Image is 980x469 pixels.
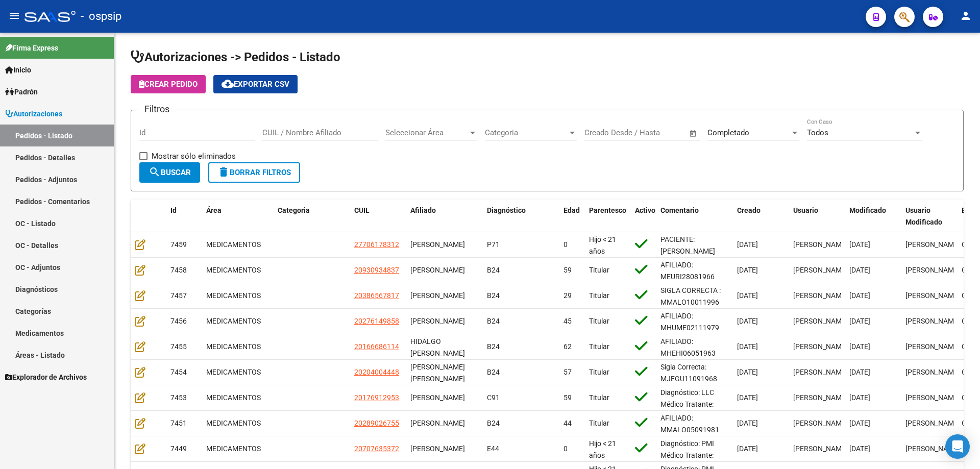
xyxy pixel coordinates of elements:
span: [PERSON_NAME] [905,419,960,427]
span: AFILIADO: MHUME02111979 Médico Tratante: [PERSON_NAME] TEL:[PHONE_NUMBER] Mail: [EMAIL_ADDRESS][D... [660,312,722,448]
span: 7457 [170,291,187,300]
datatable-header-cell: Modificado [845,200,901,233]
span: [DATE] [737,368,758,376]
span: Id [170,206,177,214]
span: [PERSON_NAME] [905,317,960,325]
span: CUIL [354,206,370,214]
span: Firma Express [5,42,58,54]
span: Comentario [660,206,699,214]
span: 62 [563,342,572,351]
span: [PERSON_NAME] [410,266,465,274]
span: [DATE] [737,419,758,427]
span: 0 [563,445,568,453]
span: 20176912953 [354,393,399,402]
span: 20289026755 [354,419,399,427]
span: HIDALGO [PERSON_NAME] [410,337,465,357]
span: [DATE] [737,240,758,249]
datatable-header-cell: Activo [631,200,656,233]
span: [PERSON_NAME] [PERSON_NAME] [410,363,465,383]
span: [PERSON_NAME] [793,317,848,325]
span: [DATE] [849,393,870,402]
span: Titular [589,368,609,376]
span: Usuario [793,206,818,214]
datatable-header-cell: Id [166,200,202,233]
span: [PERSON_NAME] [905,291,960,300]
span: Mostrar sólo eliminados [152,150,236,162]
span: 27706178312 [354,240,399,249]
span: 7455 [170,342,187,351]
datatable-header-cell: Usuario [789,200,845,233]
span: [PERSON_NAME] [410,240,465,249]
mat-icon: search [149,166,161,178]
span: [PERSON_NAME] [410,291,465,300]
input: Fecha inicio [584,128,626,137]
span: [PERSON_NAME] [410,419,465,427]
span: 45 [563,317,572,325]
span: 44 [563,419,572,427]
span: 59 [563,393,572,402]
span: B24 [487,368,500,376]
span: [DATE] [849,419,870,427]
button: Exportar CSV [213,75,298,93]
span: [DATE] [849,291,870,300]
span: Padrón [5,86,38,97]
span: Categoria [485,128,568,137]
span: [DATE] [849,240,870,249]
span: [PERSON_NAME] [793,342,848,351]
button: Open calendar [688,128,699,139]
span: Creado [737,206,761,214]
span: 20204004448 [354,368,399,376]
mat-icon: cloud_download [222,78,234,90]
span: Titular [589,291,609,300]
span: 20386567817 [354,291,399,300]
span: Seleccionar Área [385,128,468,137]
span: [DATE] [737,342,758,351]
datatable-header-cell: Usuario Modificado [901,200,958,233]
span: Afiliado [410,206,436,214]
span: B24 [487,419,500,427]
span: Completado [707,128,749,137]
span: 59 [563,266,572,274]
span: MEDICAMENTOS [206,240,261,249]
span: Parentesco [589,206,626,214]
span: 20276149858 [354,317,399,325]
span: Titular [589,419,609,427]
span: B24 [487,342,500,351]
span: 29 [563,291,572,300]
span: 7451 [170,419,187,427]
span: [PERSON_NAME] [905,240,960,249]
span: Hijo < 21 años [589,235,616,255]
span: Categoria [278,206,310,214]
span: Titular [589,393,609,402]
span: Autorizaciones -> Pedidos - Listado [131,50,340,64]
span: [PERSON_NAME] [905,342,960,351]
span: [PERSON_NAME] [905,445,960,453]
span: [PERSON_NAME] [793,419,848,427]
span: 7459 [170,240,187,249]
span: 20166686114 [354,342,399,351]
span: Explorador de Archivos [5,372,87,383]
span: MEDICAMENTOS [206,317,261,325]
datatable-header-cell: Comentario [656,200,733,233]
span: [DATE] [849,266,870,274]
span: [DATE] [737,445,758,453]
span: MEDICAMENTOS [206,266,261,274]
button: Crear Pedido [131,75,206,93]
span: MEDICAMENTOS [206,368,261,376]
span: [DATE] [737,266,758,274]
span: Borrar Filtros [217,168,291,177]
span: MEDICAMENTOS [206,291,261,300]
span: 0 [563,240,568,249]
span: Inicio [5,64,31,76]
span: E44 [487,445,499,453]
span: Área [206,206,222,214]
span: Titular [589,342,609,351]
span: [PERSON_NAME] [410,393,465,402]
span: Todos [807,128,828,137]
datatable-header-cell: Parentesco [585,200,631,233]
span: [DATE] [849,317,870,325]
datatable-header-cell: Área [202,200,274,233]
datatable-header-cell: CUIL [350,200,406,233]
span: [DATE] [849,445,870,453]
span: [PERSON_NAME] [905,393,960,402]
